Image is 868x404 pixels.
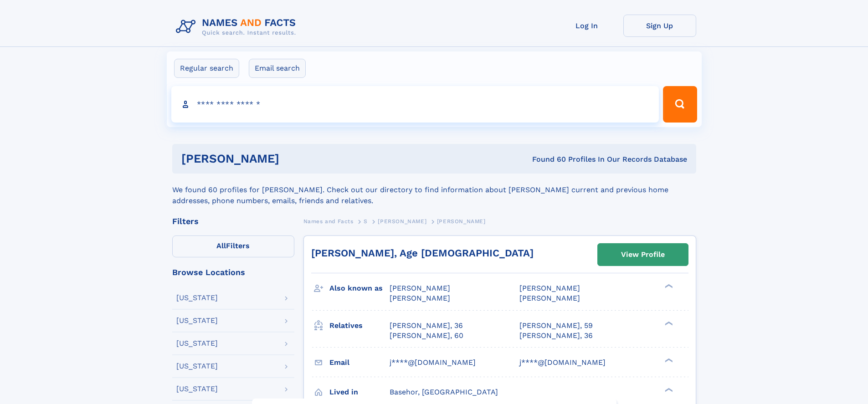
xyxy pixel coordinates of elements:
[519,331,593,341] a: [PERSON_NAME], 36
[303,215,354,227] a: Names and Facts
[172,235,294,257] label: Filters
[390,331,463,341] a: [PERSON_NAME], 60
[329,318,390,333] h3: Relatives
[172,174,696,206] div: We found 60 profiles for [PERSON_NAME]. Check out our directory to find information about [PERSON...
[176,340,218,347] div: [US_STATE]
[390,284,450,292] span: [PERSON_NAME]
[378,215,426,227] a: [PERSON_NAME]
[663,387,673,393] div: ❯
[519,321,593,331] a: [PERSON_NAME], 59
[663,320,673,326] div: ❯
[176,294,218,302] div: [US_STATE]
[329,281,390,296] h3: Also known as
[311,247,534,259] a: [PERSON_NAME], Age [DEMOGRAPHIC_DATA]
[406,154,687,164] div: Found 60 Profiles In Our Records Database
[390,321,463,331] a: [PERSON_NAME], 36
[378,218,426,225] span: [PERSON_NAME]
[550,15,623,37] a: Log In
[519,294,580,302] span: [PERSON_NAME]
[598,244,688,266] a: View Profile
[174,59,239,78] label: Regular search
[176,317,218,324] div: [US_STATE]
[172,217,294,225] div: Filters
[171,86,659,123] input: search input
[216,241,226,250] span: All
[329,355,390,370] h3: Email
[663,283,673,289] div: ❯
[621,244,665,265] div: View Profile
[437,218,486,225] span: [PERSON_NAME]
[663,357,673,363] div: ❯
[390,294,450,302] span: [PERSON_NAME]
[172,268,294,276] div: Browse Locations
[176,363,218,370] div: [US_STATE]
[329,384,390,400] h3: Lived in
[663,86,697,123] button: Search Button
[519,284,580,292] span: [PERSON_NAME]
[623,15,696,37] a: Sign Up
[172,15,303,39] img: Logo Names and Facts
[364,218,368,225] span: S
[364,215,368,227] a: S
[181,153,406,164] h1: [PERSON_NAME]
[176,385,218,393] div: [US_STATE]
[249,59,306,78] label: Email search
[390,388,498,396] span: Basehor, [GEOGRAPHIC_DATA]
